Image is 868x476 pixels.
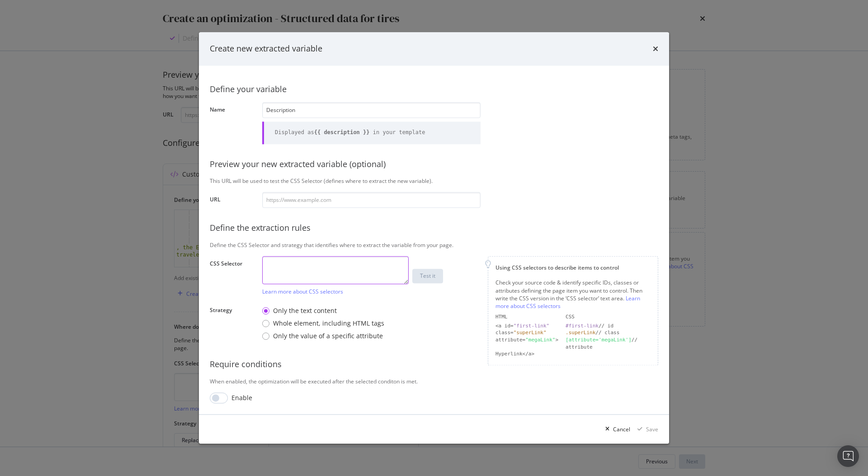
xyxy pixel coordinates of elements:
div: "superLink" [514,330,547,336]
div: modal [199,32,669,443]
div: // attribute [566,336,651,350]
b: {{ description }} [314,130,370,136]
div: When enabled, the optimization will be executed after the selected conditon is met. [210,378,658,385]
div: "megaLink" [525,337,555,343]
div: Only the value of a specific attribute [262,332,384,341]
div: Only the value of a specific attribute [273,332,383,341]
input: https://www.example.com [262,192,481,208]
label: Name [210,106,255,142]
div: Require conditions [210,359,658,371]
div: This URL will be used to test the CSS Selector (defines where to extract the new variable). [210,177,658,185]
div: Cancel [613,425,630,433]
div: class= [495,330,558,337]
div: Define your variable [210,84,658,95]
div: Define the CSS Selector and strategy that identifies where to extract the variable from your page. [210,241,658,249]
a: Learn more about CSS selectors [495,294,640,310]
div: Test it [420,272,435,280]
div: Preview your new extracted variable (optional) [210,159,658,170]
div: Hyperlink</a> [495,351,558,358]
div: attribute= > [495,336,558,350]
div: Open Intercom Messenger [837,445,859,467]
div: Check your source code & identify specific IDs, classes or attributes defining the page item you ... [495,279,651,310]
div: HTML [495,313,558,321]
a: Learn more about CSS selectors [262,288,343,296]
label: URL [210,196,255,206]
button: Cancel [602,422,630,437]
div: // id [566,322,651,330]
div: Create new extracted variable [210,43,322,55]
label: Strategy [210,307,255,342]
div: Whole element, including HTML tags [262,319,384,328]
div: Only the text content [262,307,384,316]
div: <a id= [495,322,558,330]
label: CSS Selector [210,260,255,294]
div: [attribute='megaLink'] [566,337,632,343]
button: Save [634,422,658,437]
div: Save [646,425,658,433]
button: Test it [412,269,443,283]
div: Displayed as in your template [275,129,425,137]
div: .superLink [566,330,595,336]
div: Define the extraction rules [210,223,658,234]
div: #first-link [566,323,599,329]
div: Only the text content [273,307,337,316]
div: "first-link" [514,323,549,329]
div: Enable [231,394,252,403]
div: CSS [566,313,651,321]
div: // class [566,330,651,337]
div: Whole element, including HTML tags [273,319,384,328]
div: times [653,43,658,55]
div: Using CSS selectors to describe items to control [495,264,651,272]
